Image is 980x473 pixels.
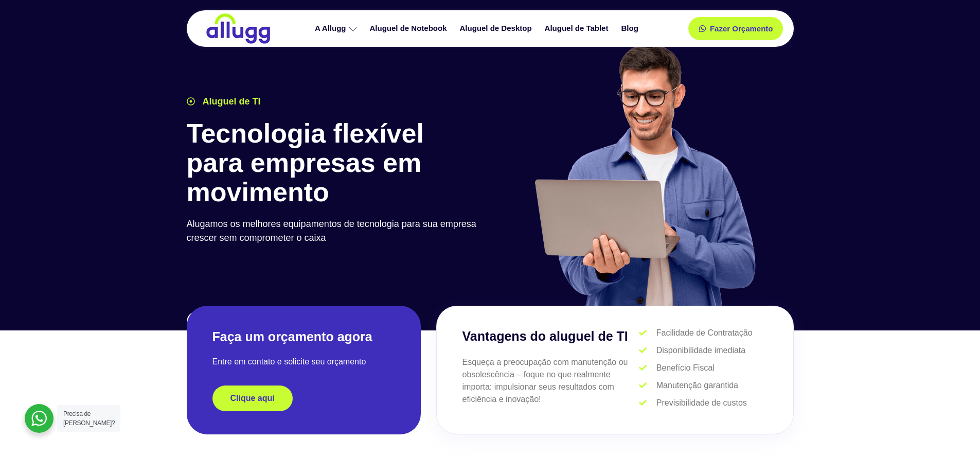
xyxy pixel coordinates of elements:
span: Aluguel de TI [200,95,261,109]
a: Blog [616,20,646,38]
span: Fazer Orçamento [710,25,773,32]
a: Aluguel de Desktop [455,20,540,38]
a: Fazer Orçamento [688,17,783,40]
a: A Allugg [310,20,365,38]
p: Esqueça a preocupação com manutenção ou obsolescência – foque no que realmente importa: impulsion... [462,356,639,406]
p: Entre em contato e solicite seu orçamento [212,356,395,368]
img: locação de TI é Allugg [205,13,272,44]
span: Previsibilidade de custos [654,397,747,409]
h1: Tecnologia flexível para empresas em movimento [187,119,485,207]
a: Aluguel de Notebook [365,20,455,38]
a: Aluguel de Tablet [540,20,616,38]
h2: Faça um orçamento agora [212,328,395,345]
span: Manutenção garantida [654,379,738,392]
span: Benefício Fiscal [654,362,715,374]
a: Clique aqui [212,386,293,411]
span: Disponibilidade imediata [654,344,745,357]
img: aluguel de ti para startups [531,43,758,306]
span: Precisa de [PERSON_NAME]? [63,410,115,427]
span: Clique aqui [230,394,275,402]
span: Facilidade de Contratação [654,327,753,339]
h3: Vantagens do aluguel de TI [462,327,639,346]
p: Alugamos os melhores equipamentos de tecnologia para sua empresa crescer sem comprometer o caixa [187,217,485,245]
